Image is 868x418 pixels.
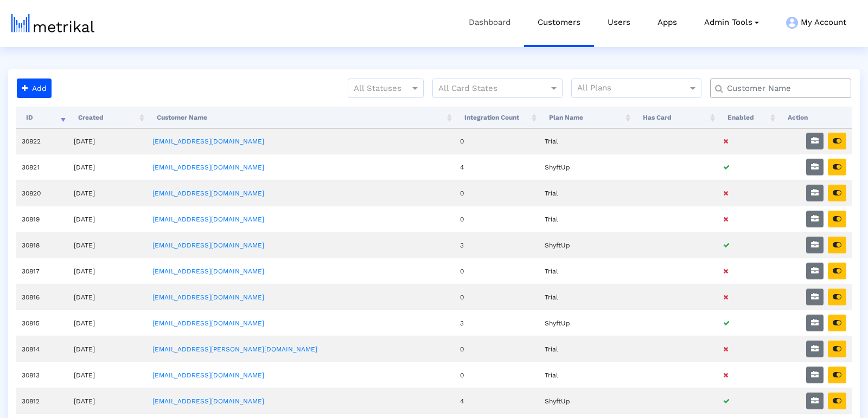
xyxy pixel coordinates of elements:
[539,232,633,258] td: ShyftUp
[68,154,147,180] td: [DATE]
[11,14,94,32] img: metrical-logo-light.png
[152,371,264,379] a: [EMAIL_ADDRESS][DOMAIN_NAME]
[718,107,778,128] th: Enabled: activate to sort column ascending
[16,284,68,310] td: 30816
[152,241,264,249] a: [EMAIL_ADDRESS][DOMAIN_NAME]
[455,258,539,284] td: 0
[152,397,264,405] a: [EMAIL_ADDRESS][DOMAIN_NAME]
[539,310,633,336] td: ShyftUp
[147,107,455,128] th: Customer Name: activate to sort column ascending
[786,17,798,29] img: my-account-menu-icon.png
[539,128,633,154] td: Trial
[68,310,147,336] td: [DATE]
[778,107,852,128] th: Action
[17,79,52,98] button: Add
[152,138,264,145] a: [EMAIL_ADDRESS][DOMAIN_NAME]
[68,107,147,128] th: Created: activate to sort column ascending
[68,336,147,362] td: [DATE]
[455,180,539,206] td: 0
[539,388,633,414] td: ShyftUp
[16,107,68,128] th: ID: activate to sort column ascending
[455,128,539,154] td: 0
[16,154,68,180] td: 30821
[68,362,147,388] td: [DATE]
[68,232,147,258] td: [DATE]
[16,128,68,154] td: 30822
[68,284,147,310] td: [DATE]
[152,190,264,197] a: [EMAIL_ADDRESS][DOMAIN_NAME]
[152,319,264,327] a: [EMAIL_ADDRESS][DOMAIN_NAME]
[16,388,68,414] td: 30812
[539,258,633,284] td: Trial
[539,107,633,128] th: Plan Name: activate to sort column ascending
[539,336,633,362] td: Trial
[455,232,539,258] td: 3
[152,215,264,223] a: [EMAIL_ADDRESS][DOMAIN_NAME]
[455,154,539,180] td: 4
[68,180,147,206] td: [DATE]
[719,83,847,94] input: Customer Name
[539,362,633,388] td: Trial
[455,107,539,128] th: Integration Count: activate to sort column ascending
[16,180,68,206] td: 30820
[152,267,264,275] a: [EMAIL_ADDRESS][DOMAIN_NAME]
[152,164,264,171] a: [EMAIL_ADDRESS][DOMAIN_NAME]
[16,336,68,362] td: 30814
[539,284,633,310] td: Trial
[438,82,537,96] input: All Card States
[16,206,68,232] td: 30819
[68,258,147,284] td: [DATE]
[455,310,539,336] td: 3
[68,206,147,232] td: [DATE]
[455,362,539,388] td: 0
[68,388,147,414] td: [DATE]
[16,310,68,336] td: 30815
[152,293,264,301] a: [EMAIL_ADDRESS][DOMAIN_NAME]
[16,362,68,388] td: 30813
[539,154,633,180] td: ShyftUp
[455,206,539,232] td: 0
[152,345,317,353] a: [EMAIL_ADDRESS][PERSON_NAME][DOMAIN_NAME]
[539,206,633,232] td: Trial
[539,180,633,206] td: Trial
[16,232,68,258] td: 30818
[455,336,539,362] td: 0
[455,284,539,310] td: 0
[16,258,68,284] td: 30817
[68,128,147,154] td: [DATE]
[455,388,539,414] td: 4
[577,82,690,96] input: All Plans
[633,107,718,128] th: Has Card: activate to sort column ascending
